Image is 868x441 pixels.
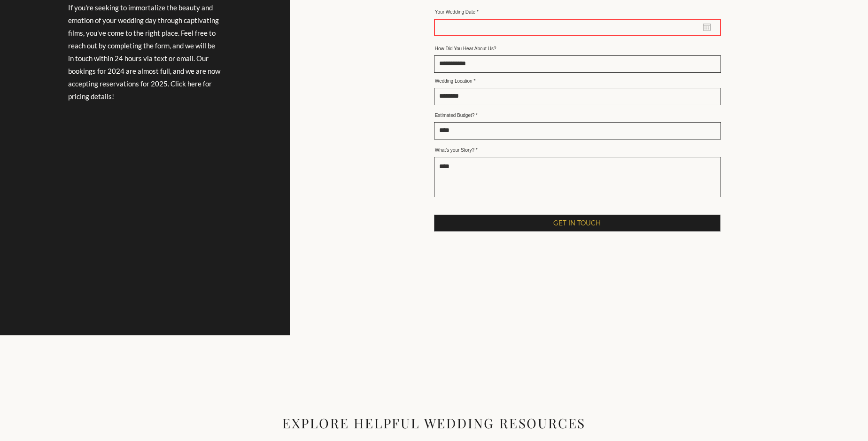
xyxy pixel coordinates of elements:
span: EXPLORE HELPFUL WEDDING RESOURCES [282,414,586,432]
label: What's your Story? [434,148,721,153]
button: Open calendar [703,23,711,31]
span: GET IN TOUCH [553,218,601,228]
label: How Did You Hear About Us? [434,46,721,51]
label: Your Wedding Date [434,10,721,15]
button: GET IN TOUCH [434,215,721,232]
label: Estimated Budget? [434,113,721,118]
label: Wedding Location [434,79,721,84]
span: If you're seeking to immortalize the beauty and emotion of your wedding day through captivating f... [68,3,220,101]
